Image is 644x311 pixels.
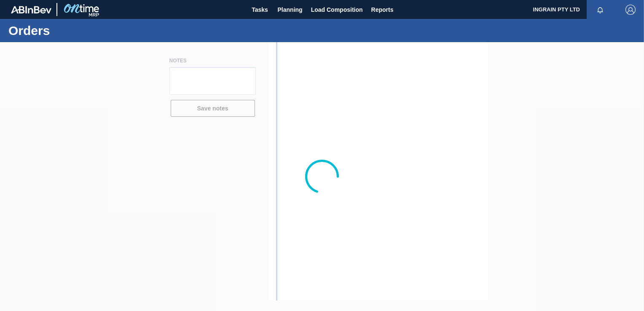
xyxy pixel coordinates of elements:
span: Tasks [251,5,269,15]
img: Logout [625,5,636,15]
span: Reports [371,5,394,15]
span: Planning [278,5,303,15]
button: Notifications [587,4,614,16]
h1: Orders [8,26,158,35]
span: Load Composition [311,5,363,15]
img: TNhmsLtSVTkK8tSr43FrP2fwEKptu5GPRR3wAAAABJRU5ErkJggg== [11,6,51,13]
